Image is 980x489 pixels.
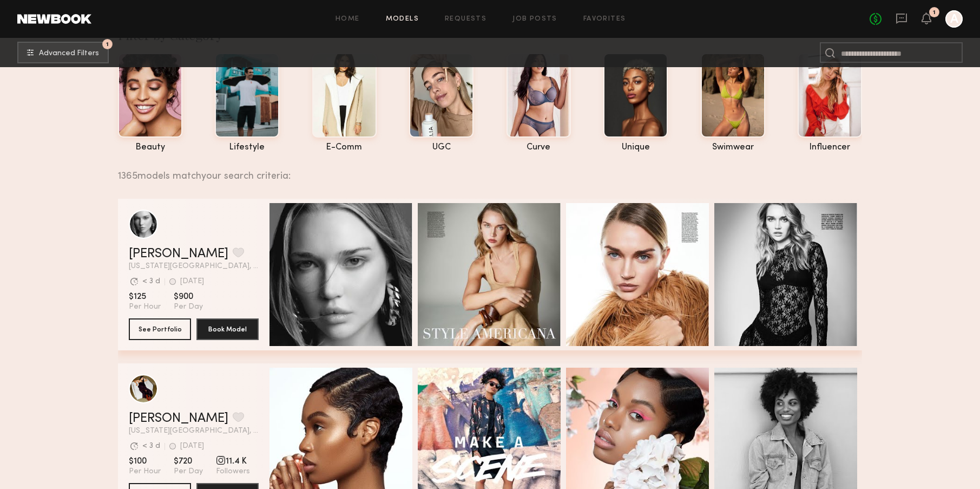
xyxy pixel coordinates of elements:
[142,442,160,450] div: < 3 d
[583,16,626,23] a: Favorites
[129,427,259,435] span: [US_STATE][GEOGRAPHIC_DATA], [GEOGRAPHIC_DATA]
[933,10,936,16] div: 1
[701,143,765,152] div: swimwear
[142,278,160,285] div: < 3 d
[945,10,963,28] a: A
[106,42,109,47] span: 1
[180,442,204,450] div: [DATE]
[336,16,360,23] a: Home
[507,143,571,152] div: curve
[118,159,853,181] div: 1365 models match your search criteria:
[196,318,259,340] button: Book Model
[798,143,862,152] div: influencer
[409,143,473,152] div: UGC
[129,318,191,340] button: See Portfolio
[39,50,99,57] span: Advanced Filters
[445,16,486,23] a: Requests
[386,16,419,23] a: Models
[174,291,203,302] span: $900
[129,302,161,312] span: Per Hour
[129,291,161,302] span: $125
[312,143,377,152] div: e-comm
[603,143,668,152] div: unique
[180,278,204,285] div: [DATE]
[512,16,557,23] a: Job Posts
[129,247,228,260] a: [PERSON_NAME]
[129,412,228,425] a: [PERSON_NAME]
[215,143,279,152] div: lifestyle
[129,467,161,477] span: Per Hour
[129,456,161,467] span: $100
[174,467,203,477] span: Per Day
[174,456,203,467] span: $720
[216,467,250,477] span: Followers
[129,263,259,270] span: [US_STATE][GEOGRAPHIC_DATA], [GEOGRAPHIC_DATA]
[118,143,182,152] div: beauty
[174,302,203,312] span: Per Day
[17,42,109,63] button: 1Advanced Filters
[216,456,250,467] span: 11.4 K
